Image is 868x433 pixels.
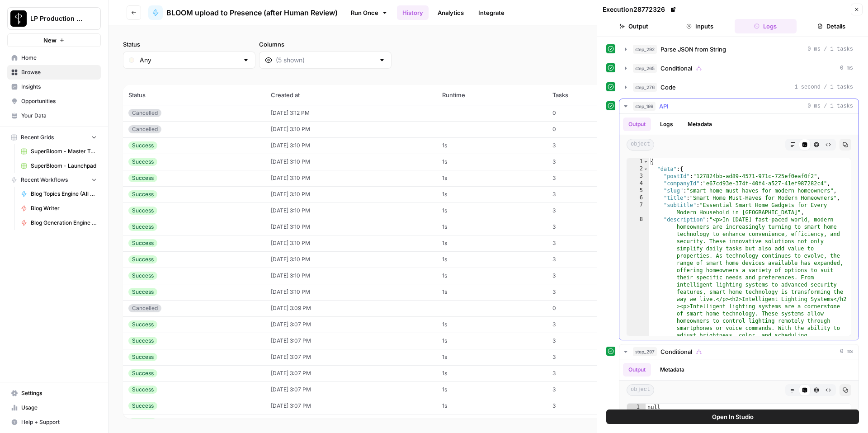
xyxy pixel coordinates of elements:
[140,56,239,65] input: Any
[660,64,692,73] span: Conditional
[437,284,547,300] td: 1s
[633,347,657,356] span: step_297
[31,219,97,227] span: Blog Generation Engine (Writer + Fact Checker)
[643,158,648,165] span: Toggle code folding, rows 1 through 53
[619,42,859,56] button: 0 ms / 1 tasks
[627,165,649,173] div: 2
[31,147,97,155] span: SuperBloom - Master Topic List
[265,219,437,235] td: [DATE] 3:10 PM
[473,5,510,20] a: Integrate
[128,190,157,198] div: Success
[265,137,437,154] td: [DATE] 3:10 PM
[265,333,437,349] td: [DATE] 3:07 PM
[437,316,547,333] td: 1s
[123,85,265,105] th: Status
[712,412,754,421] span: Open In Studio
[265,365,437,381] td: [DATE] 3:07 PM
[547,300,633,316] td: 0
[437,349,547,365] td: 1s
[437,186,547,202] td: 1s
[547,137,633,154] td: 3
[7,80,101,94] a: Insights
[633,64,657,73] span: step_265
[128,255,157,264] div: Success
[7,415,101,429] button: Help + Support
[547,333,633,349] td: 3
[123,69,854,85] span: (2664 records)
[547,414,633,430] td: 3
[128,174,157,182] div: Success
[21,418,97,426] span: Help + Support
[43,36,57,45] span: New
[437,85,547,105] th: Runtime
[148,5,338,20] a: BLOOM upload to Presence (after Human Review)
[682,118,717,131] button: Metadata
[10,10,27,27] img: LP Production Workloads Logo
[655,118,679,131] button: Logs
[603,5,678,14] div: Execution 28772326
[21,97,97,105] span: Opportunities
[547,268,633,284] td: 3
[807,45,853,53] span: 0 ms / 1 tasks
[265,154,437,170] td: [DATE] 3:10 PM
[547,154,633,170] td: 3
[21,54,97,62] span: Home
[437,251,547,268] td: 1s
[7,131,101,144] button: Recent Grids
[265,170,437,186] td: [DATE] 3:10 PM
[547,284,633,300] td: 3
[21,83,97,91] span: Insights
[619,114,859,340] div: 0 ms / 1 tasks
[437,414,547,430] td: 1s
[633,45,657,54] span: step_292
[643,165,648,173] span: Toggle code folding, rows 2 through 52
[794,83,853,91] span: 1 second / 1 tasks
[627,139,654,151] span: object
[17,187,101,201] a: Blog Topics Engine (All Locations)
[547,381,633,398] td: 3
[437,268,547,284] td: 1s
[7,65,101,80] a: Browse
[547,251,633,268] td: 3
[128,386,157,394] div: Success
[265,186,437,202] td: [DATE] 3:10 PM
[128,125,161,133] div: Cancelled
[547,85,633,105] th: Tasks
[627,173,649,180] div: 3
[21,68,97,76] span: Browse
[627,180,649,187] div: 4
[265,105,437,121] td: [DATE] 3:12 PM
[659,102,669,111] span: API
[128,141,157,150] div: Success
[619,80,859,94] button: 1 second / 1 tasks
[265,121,437,137] td: [DATE] 3:10 PM
[123,40,255,49] label: Status
[437,381,547,398] td: 1s
[619,344,859,359] button: 0 ms
[7,400,101,415] a: Usage
[128,223,157,231] div: Success
[128,320,157,329] div: Success
[265,398,437,414] td: [DATE] 3:07 PM
[21,389,97,397] span: Settings
[265,414,437,430] td: [DATE] 3:07 PM
[265,251,437,268] td: [DATE] 3:10 PM
[17,201,101,216] a: Blog Writer
[547,121,633,137] td: 0
[21,404,97,412] span: Usage
[623,118,651,131] button: Output
[128,158,157,166] div: Success
[128,207,157,215] div: Success
[627,187,649,194] div: 5
[7,7,101,30] button: Workspace: LP Production Workloads
[21,176,68,184] span: Recent Workflows
[7,51,101,65] a: Home
[7,33,101,47] button: New
[17,216,101,230] a: Blog Generation Engine (Writer + Fact Checker)
[606,409,859,424] button: Open In Studio
[627,404,646,411] div: 1
[17,159,101,173] a: SuperBloom - Launchpad
[547,235,633,251] td: 3
[259,40,392,49] label: Columns
[619,61,859,75] button: 0 ms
